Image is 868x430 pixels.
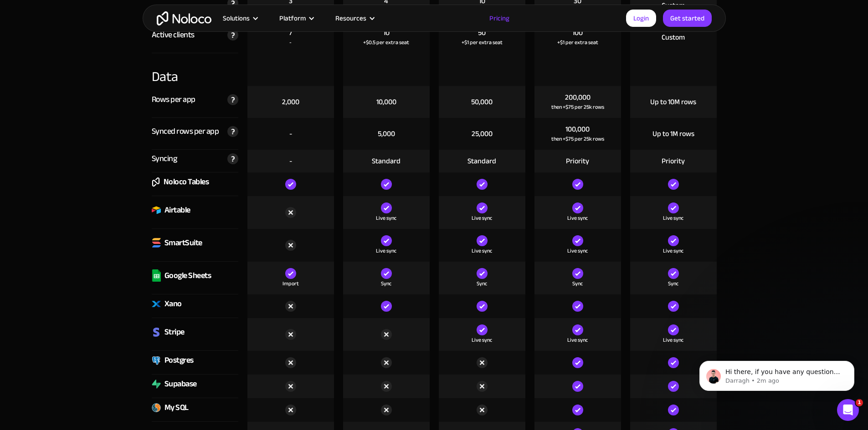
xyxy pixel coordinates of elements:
[663,213,683,223] div: Live sync
[668,279,678,288] div: Sync
[381,279,391,288] div: Sync
[567,213,588,223] div: Live sync
[652,129,694,139] div: Up to 1M rows
[335,12,366,24] div: Resources
[164,377,197,391] div: Supabase
[551,102,604,111] div: then +$75 per 25k rows
[164,236,202,250] div: SmartSuite
[164,325,185,339] div: Stripe
[164,354,194,367] div: Postgres
[164,269,211,283] div: Google Sheets
[152,28,195,42] div: Active clients
[289,156,292,166] div: -
[376,213,396,223] div: Live sync
[626,10,656,27] a: Login
[164,175,209,189] div: Noloco Tables
[567,246,588,255] div: Live sync
[462,38,503,47] div: +$1 per extra seat
[472,335,492,344] div: Live sync
[289,28,292,38] div: 7
[472,246,492,255] div: Live sync
[467,156,496,166] div: Standard
[378,129,395,139] div: 5,000
[557,38,598,47] div: +$1 per extra seat
[268,12,324,24] div: Platform
[164,401,189,415] div: My SQL
[472,213,492,223] div: Live sync
[164,203,190,217] div: Airtable
[223,12,250,24] div: Solutions
[289,38,292,47] div: -
[152,93,195,106] div: Rows per app
[478,12,521,24] a: Pricing
[565,124,590,134] div: 100,000
[566,156,589,166] div: Priority
[289,129,292,139] div: -
[472,129,493,139] div: 25,000
[686,342,868,405] iframe: Intercom notifications message
[471,97,493,107] div: 50,000
[856,399,863,406] span: 1
[663,335,683,344] div: Live sync
[152,152,177,166] div: Syncing
[363,38,409,47] div: +$0.5 per extra seat
[152,125,219,138] div: Synced rows per app
[551,134,604,143] div: then +$75 per 25k rows
[572,279,583,288] div: Sync
[663,246,683,255] div: Live sync
[376,246,396,255] div: Live sync
[324,12,385,24] div: Resources
[662,32,685,42] div: Custom
[477,279,487,288] div: Sync
[372,156,401,166] div: Standard
[164,297,182,311] div: Xano
[152,53,238,86] div: Data
[565,92,591,102] div: 200,000
[279,12,306,24] div: Platform
[567,335,588,344] div: Live sync
[157,11,211,25] a: home
[650,97,696,107] div: Up to 10M rows
[282,279,299,288] div: Import
[837,399,859,421] iframe: Intercom live chat
[662,156,685,166] div: Priority
[663,10,712,27] a: Get started
[211,12,268,24] div: Solutions
[376,97,396,107] div: 10,000
[282,97,299,107] div: 2,000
